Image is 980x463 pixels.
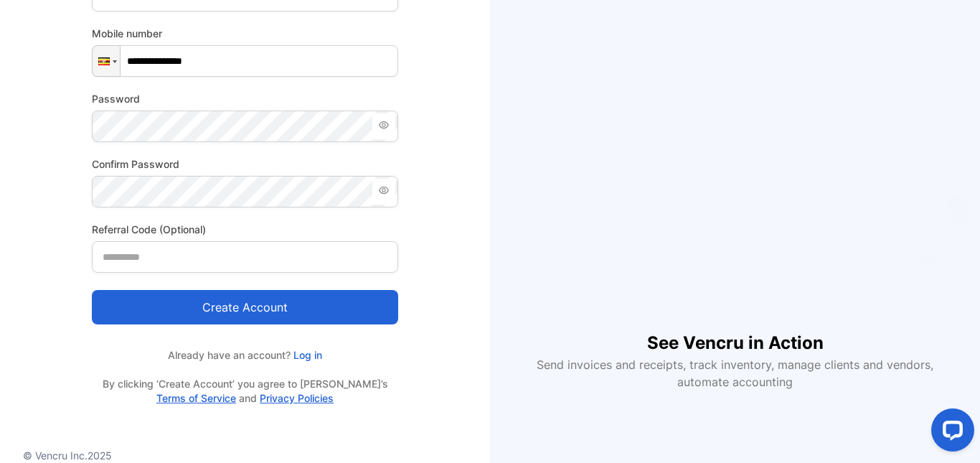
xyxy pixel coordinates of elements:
[93,46,120,76] div: Uganda: + 256
[920,403,980,463] iframe: LiveChat chat widget
[291,349,322,361] a: Log in
[647,307,824,356] h1: See Vencru in Action
[92,26,398,41] label: Mobile number
[539,73,930,307] iframe: YouTube video player
[92,347,398,363] p: Already have an account?
[156,392,236,404] a: Terms of Service
[260,392,334,404] a: Privacy Policies
[529,356,942,390] p: Send invoices and receipts, track inventory, manage clients and vendors, automate accounting
[92,290,398,324] button: Create account
[92,91,398,106] label: Password
[92,222,398,237] label: Referral Code (Optional)
[92,377,398,406] p: By clicking ‘Create Account’ you agree to [PERSON_NAME]’s and
[92,156,398,172] label: Confirm Password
